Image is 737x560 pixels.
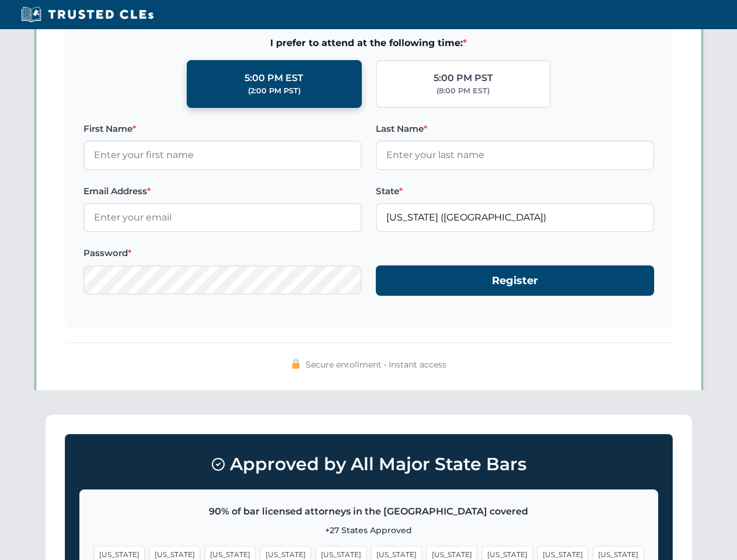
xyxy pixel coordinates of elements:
[18,6,157,23] img: Trusted CLEs
[79,449,658,480] h3: Approved by All Major State Bars
[94,504,644,519] p: 90% of bar licensed attorneys in the [GEOGRAPHIC_DATA] covered
[376,141,654,170] input: Enter your last name
[94,524,644,537] p: +27 States Approved
[83,36,654,51] span: I prefer to attend at the following time:
[376,184,654,198] label: State
[83,184,362,198] label: Email Address
[376,265,654,296] button: Register
[436,85,490,97] div: (8:00 PM EST)
[83,141,362,170] input: Enter your first name
[291,359,301,369] img: 🔒
[306,358,446,371] span: Secure enrollment • Instant access
[83,122,362,136] label: First Name
[376,122,654,136] label: Last Name
[376,203,654,232] input: California (CA)
[248,85,301,97] div: (2:00 PM PST)
[244,71,303,86] div: 5:00 PM EST
[83,246,362,260] label: Password
[83,203,362,232] input: Enter your email
[434,71,493,86] div: 5:00 PM PST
